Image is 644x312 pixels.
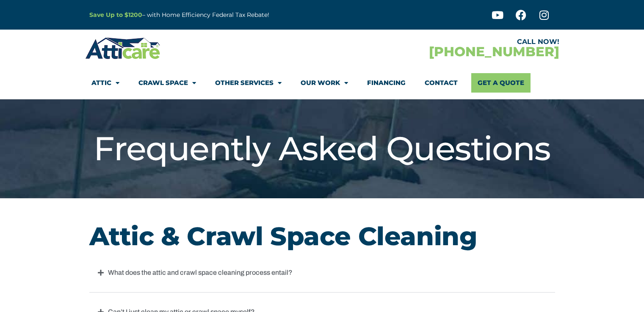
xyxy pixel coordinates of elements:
[367,73,406,93] a: Financing
[91,73,553,93] nav: Menu
[89,11,142,19] a: Save Up to $1200
[138,73,196,93] a: Crawl Space
[301,73,348,93] a: Our Work
[89,263,555,282] div: What does the attic and crawl space cleaning process entail?
[425,73,458,93] a: Contact
[89,224,555,249] h2: Attic & Crawl Space Cleaning
[91,73,119,93] a: Attic
[322,38,559,45] div: CALL NOW!
[215,73,282,93] a: Other Services
[89,10,364,20] p: – with Home Efficiency Federal Tax Rebate!
[108,269,293,276] a: What does the attic and crawl space cleaning process entail?
[89,129,555,169] h1: Frequently Asked Questions
[471,73,531,93] a: Get A Quote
